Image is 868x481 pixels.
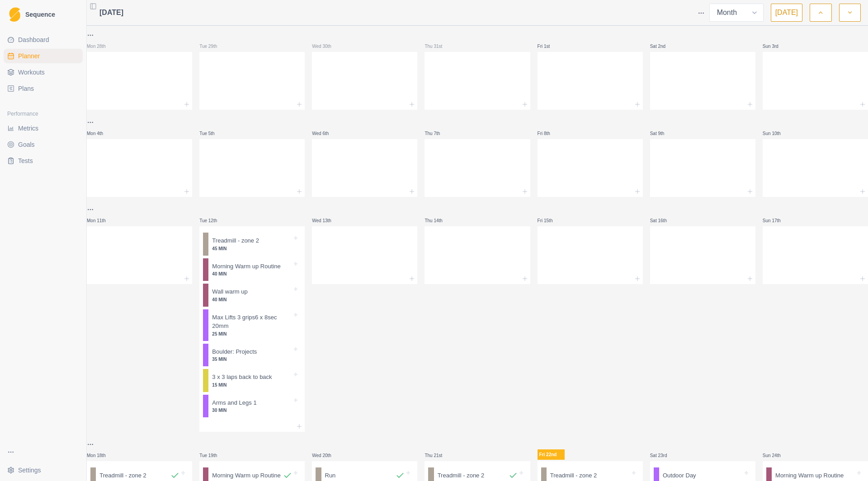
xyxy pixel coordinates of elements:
p: Morning Warm up Routine [775,471,844,480]
p: 40 MIN [212,271,292,277]
p: Boulder: Projects [212,347,257,356]
p: Treadmill - zone 2 [99,471,146,480]
p: 25 MIN [212,331,292,337]
p: Treadmill - zone 2 [212,236,259,245]
p: Sat 23rd [650,452,677,459]
div: Arms and Legs 130 MIN [203,395,301,418]
a: Workouts [4,65,83,79]
p: Sun 10th [763,130,790,137]
p: Sun 24th [763,452,790,459]
p: Sat 16th [650,217,677,224]
p: Mon 11th [87,217,114,224]
p: Wed 6th [312,130,339,137]
p: Mon 28th [87,43,114,50]
a: Tests [4,154,83,168]
p: 45 MIN [212,245,292,252]
div: Wall warm up40 MIN [203,284,301,307]
p: Treadmill - zone 2 [438,471,485,480]
p: Mon 18th [87,452,114,459]
div: Boulder: Projects35 MIN [203,344,301,367]
div: Morning Warm up Routine40 MIN [203,258,301,281]
p: Tue 12th [199,217,226,224]
p: 30 MIN [212,407,292,414]
p: Run [325,471,336,480]
a: Goals [4,137,83,152]
p: Mon 4th [87,130,114,137]
p: Max Lifts 3 grips6 x 8sec 20mm [212,313,292,331]
a: Planner [4,49,83,63]
div: 3 x 3 laps back to back15 MIN [203,369,301,392]
p: Fri 1st [538,43,565,50]
p: Wall warm up [212,287,247,296]
p: Sun 3rd [763,43,790,50]
p: Wed 30th [312,43,339,50]
p: 35 MIN [212,356,292,363]
span: Tests [18,156,33,165]
p: Tue 19th [199,452,226,459]
p: Morning Warm up Routine [212,471,280,480]
img: Logo [9,7,20,22]
p: Tue 29th [199,43,226,50]
span: [DATE] [99,7,123,18]
p: Treadmill - zone 2 [550,471,597,480]
p: 3 x 3 laps back to back [212,373,272,382]
p: Thu 7th [425,130,452,137]
p: Sat 2nd [650,43,677,50]
span: Dashboard [18,35,49,44]
span: Metrics [18,124,38,133]
p: Tue 5th [199,130,226,137]
span: Plans [18,84,34,93]
a: Plans [4,81,83,96]
p: 40 MIN [212,296,292,303]
span: Goals [18,140,35,149]
p: Wed 20th [312,452,339,459]
p: Thu 31st [425,43,452,50]
p: Wed 13th [312,217,339,224]
p: Sat 9th [650,130,677,137]
p: 15 MIN [212,382,292,388]
p: Thu 21st [425,452,452,459]
a: LogoSequence [4,4,83,25]
span: Workouts [18,68,45,77]
a: Metrics [4,121,83,135]
p: Sun 17th [763,217,790,224]
button: Settings [4,463,83,477]
p: Outdoor Day [663,471,696,480]
a: Dashboard [4,33,83,47]
p: Thu 14th [425,217,452,224]
div: Performance [4,107,83,121]
div: Treadmill - zone 245 MIN [203,233,301,256]
p: Fri 8th [538,130,565,137]
p: Arms and Legs 1 [212,398,256,407]
div: Max Lifts 3 grips6 x 8sec 20mm25 MIN [203,309,301,341]
span: Sequence [25,11,55,18]
p: Fri 22nd [538,449,565,460]
button: [DATE] [771,4,802,22]
p: Morning Warm up Routine [212,262,280,271]
p: Fri 15th [538,217,565,224]
span: Planner [18,51,40,61]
